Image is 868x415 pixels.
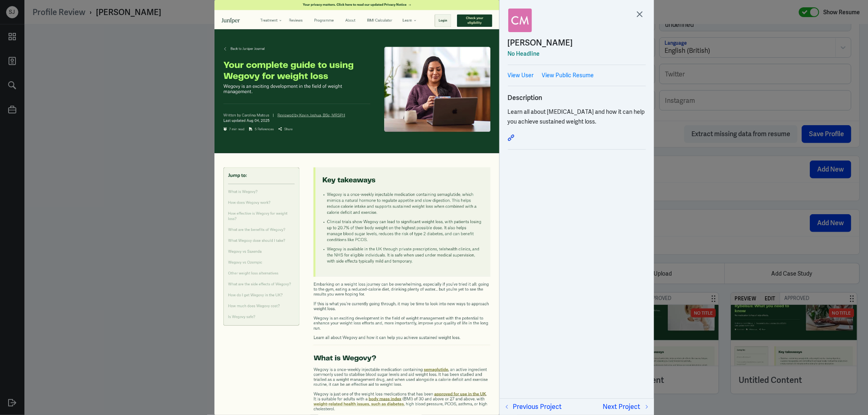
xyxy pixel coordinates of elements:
h3: Description [508,92,646,104]
div: No Headline [508,49,646,59]
a: View User [508,71,534,80]
a: [PERSON_NAME] [508,37,646,49]
a: View Public Resume [542,71,594,80]
div: [PERSON_NAME] [508,37,573,49]
button: Next Project [603,402,651,412]
img: Carolina Mateus [508,8,532,33]
div: Learn all about [MEDICAL_DATA] and how it can help you achieve sustained weight loss. [508,107,646,126]
button: Previous Project [503,402,562,412]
